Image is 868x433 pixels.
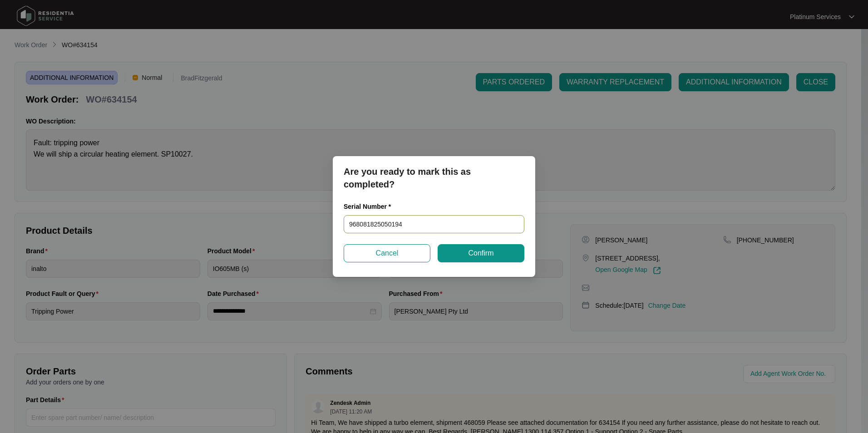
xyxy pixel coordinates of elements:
[468,248,493,259] span: Confirm
[438,244,524,262] button: Confirm
[344,244,430,262] button: Cancel
[344,165,524,178] p: Are you ready to mark this as
[344,202,398,211] label: Serial Number *
[344,178,524,191] p: completed?
[376,248,399,259] span: Cancel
